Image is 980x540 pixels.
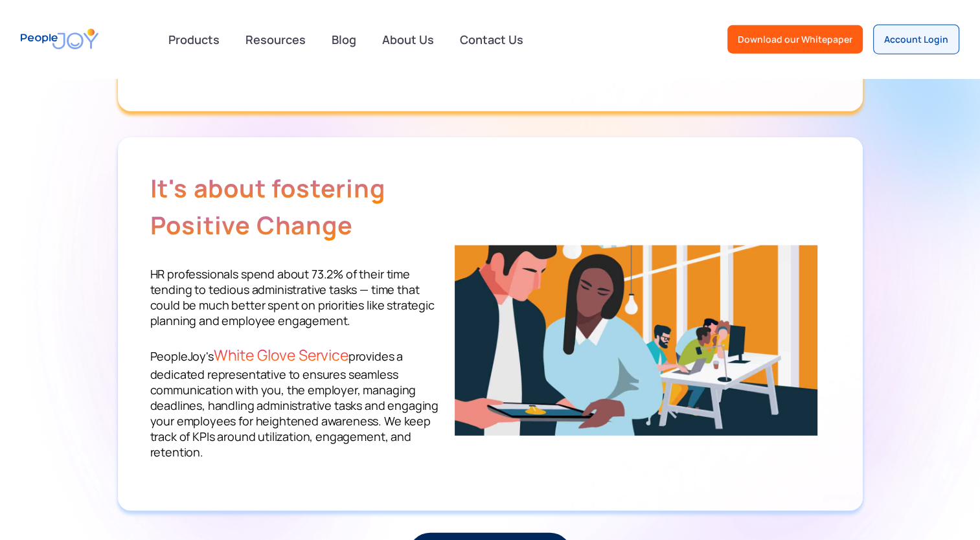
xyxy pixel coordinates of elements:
[150,256,442,460] p: HR professionals spend about 73.2% of their time tending to tedious administrative tasks — time t...
[21,21,98,58] a: home
[238,25,313,54] a: Resources
[150,171,385,242] span: It's about fostering Positive Change
[442,245,830,436] img: Retain-Employees-PeopleJoy
[884,33,948,46] div: Account Login
[873,25,959,54] a: Account Login
[452,25,531,54] a: Contact Us
[161,27,227,52] div: Products
[374,25,442,54] a: About Us
[738,33,852,46] div: Download our Whitepaper
[727,25,863,54] a: Download our Whitepaper
[214,344,348,365] span: White Glove Service
[324,25,364,54] a: Blog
